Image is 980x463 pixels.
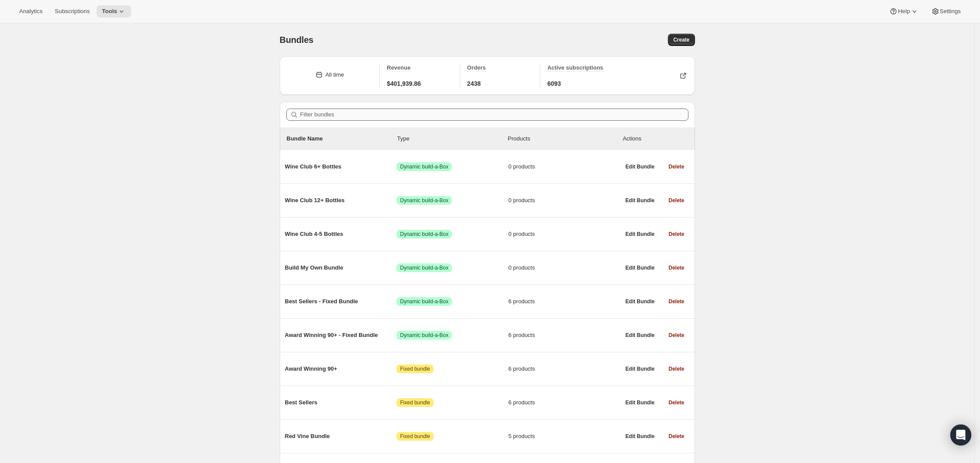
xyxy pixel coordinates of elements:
span: Dynamic build-a-Box [400,332,448,339]
span: Edit Bundle [626,365,655,372]
div: All time [325,70,344,79]
span: 6 products [508,398,620,407]
span: Delete [668,264,684,271]
span: Fixed bundle [400,399,430,406]
div: Products [508,134,619,143]
span: Delete [668,298,684,305]
p: Bundle Name [287,134,397,143]
span: Delete [668,231,684,238]
button: Delete [663,295,689,308]
span: Edit Bundle [626,332,655,339]
button: Settings [926,5,966,18]
div: Open Intercom Messenger [950,424,971,445]
span: Dynamic build-a-Box [400,231,448,238]
div: Type [397,134,508,143]
span: 6093 [547,79,561,88]
span: 6 products [508,297,620,306]
span: 0 products [508,196,620,205]
span: Build My Own Bundle [285,263,397,272]
button: Edit Bundle [620,295,660,308]
button: Delete [663,228,689,240]
span: Dynamic build-a-Box [400,298,448,305]
button: Delete [663,396,689,409]
span: Delete [668,433,684,440]
span: Edit Bundle [626,399,655,406]
span: 0 products [508,263,620,272]
button: Analytics [14,5,48,18]
span: Edit Bundle [626,264,655,271]
span: Create [673,36,689,43]
button: Tools [97,5,131,18]
button: Delete [663,262,689,274]
span: Edit Bundle [626,197,655,204]
button: Delete [663,363,689,375]
span: 0 products [508,162,620,171]
span: Edit Bundle [626,163,655,170]
span: Subscriptions [55,8,90,15]
button: Edit Bundle [620,396,660,409]
button: Edit Bundle [620,262,660,274]
span: Edit Bundle [626,298,655,305]
button: Edit Bundle [620,161,660,173]
span: Wine Club 6+ Bottles [285,162,397,171]
span: Delete [668,365,684,372]
span: Dynamic build-a-Box [400,197,448,204]
span: Revenue [387,64,410,71]
span: Tools [102,8,117,15]
button: Edit Bundle [620,194,660,207]
span: Settings [940,8,961,15]
span: Fixed bundle [400,433,430,440]
span: Dynamic build-a-Box [400,163,448,170]
span: $401,939.86 [387,79,421,88]
input: Filter bundles [300,109,688,121]
span: Orders [467,64,486,71]
span: Award Winning 90+ [285,365,397,373]
span: 6 products [508,331,620,340]
span: 2438 [467,79,481,88]
span: Red Vine Bundle [285,432,397,441]
span: Fixed bundle [400,365,430,372]
button: Edit Bundle [620,430,660,442]
span: Help [898,8,910,15]
button: Edit Bundle [620,228,660,240]
span: Wine Club 12+ Bottles [285,196,397,205]
span: Bundles [280,35,314,45]
button: Help [884,5,924,18]
span: Delete [668,197,684,204]
span: Dynamic build-a-Box [400,264,448,271]
span: 0 products [508,230,620,239]
span: Edit Bundle [626,231,655,238]
button: Create [668,34,695,46]
span: Award Winning 90+ - Fixed Bundle [285,331,397,340]
button: Edit Bundle [620,329,660,341]
button: Subscriptions [49,5,95,18]
span: 6 products [508,365,620,373]
span: Best Sellers - Fixed Bundle [285,297,397,306]
span: 5 products [508,432,620,441]
button: Delete [663,329,689,341]
span: Delete [668,163,684,170]
button: Delete [663,161,689,173]
span: Analytics [19,8,42,15]
button: Delete [663,194,689,207]
span: Wine Club 4-5 Bottles [285,230,397,239]
button: Delete [663,430,689,442]
div: Actions [623,134,688,143]
span: Delete [668,332,684,339]
span: Edit Bundle [626,433,655,440]
span: Active subscriptions [547,64,603,71]
button: Edit Bundle [620,363,660,375]
span: Best Sellers [285,398,397,407]
span: Delete [668,399,684,406]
